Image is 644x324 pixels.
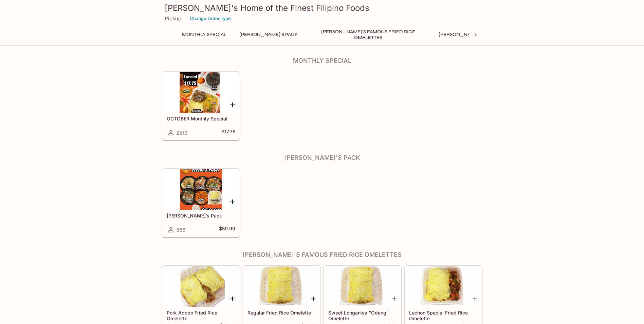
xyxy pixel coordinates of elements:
button: [PERSON_NAME]'s Pack [236,30,302,39]
h5: Regular Fried Rice Omelette [247,310,316,316]
button: Add OCTOBER Monthly Special [228,100,237,109]
button: Change Order Type [187,13,234,24]
h4: [PERSON_NAME]'s Famous Fried Rice Omelettes [162,251,482,259]
p: Pickup [165,15,181,22]
span: 886 [176,227,185,233]
div: Lechon Special Fried Rice Omelette [405,266,482,307]
div: Elena’s Pack [163,169,239,210]
h5: $59.99 [219,226,235,234]
a: [PERSON_NAME]’s Pack886$59.99 [162,169,240,237]
button: Add Elena’s Pack [228,197,237,206]
h3: [PERSON_NAME]'s Home of the Finest Filipino Foods [165,3,480,13]
h5: Sweet Longanisa “Odeng” Omelette [328,310,397,321]
div: Pork Adobo Fried Rice Omelette [163,266,239,307]
h5: OCTOBER Monthly Special [167,116,235,121]
h4: Monthly Special [162,57,482,64]
button: Monthly Special [178,30,230,39]
h5: Lechon Special Fried Rice Omelette [409,310,478,321]
div: OCTOBER Monthly Special [163,72,239,113]
h5: [PERSON_NAME]’s Pack [167,213,235,218]
h5: Pork Adobo Fried Rice Omelette [167,310,235,321]
button: Add Sweet Longanisa “Odeng” Omelette [390,294,399,303]
button: Add Pork Adobo Fried Rice Omelette [228,294,237,303]
h5: $17.75 [221,129,235,137]
div: Regular Fried Rice Omelette [243,266,320,307]
button: [PERSON_NAME]'s Mixed Plates [435,30,521,39]
a: OCTOBER Monthly Special2513$17.75 [162,72,240,140]
span: 2513 [176,130,187,136]
button: [PERSON_NAME]'s Famous Fried Rice Omelettes [307,30,429,39]
div: Sweet Longanisa “Odeng” Omelette [324,266,401,307]
button: Add Lechon Special Fried Rice Omelette [471,294,479,303]
h4: [PERSON_NAME]'s Pack [162,154,482,161]
button: Add Regular Fried Rice Omelette [309,294,318,303]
